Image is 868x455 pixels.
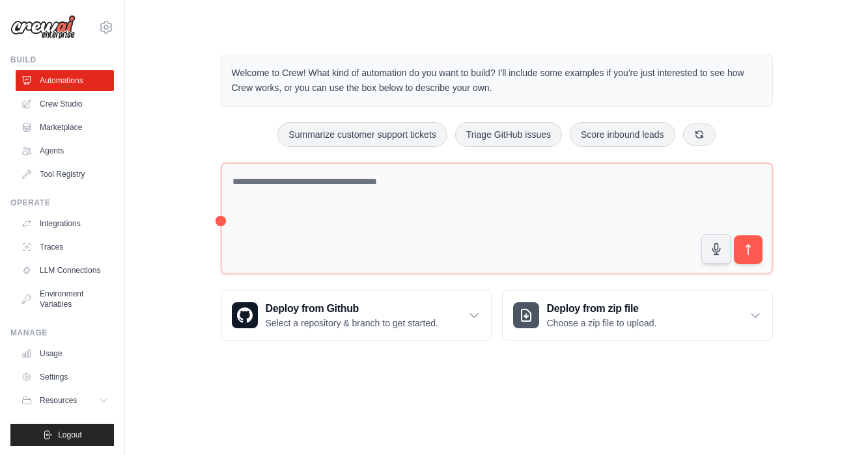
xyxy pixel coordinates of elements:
a: Tool Registry [16,164,114,185]
button: Score inbound leads [570,122,675,147]
span: Logout [58,430,82,440]
img: Logo [10,15,76,40]
h3: Deploy from Github [266,301,438,317]
button: Triage GitHub issues [455,122,562,147]
a: Traces [16,237,114,257]
p: Select a repository & branch to get started. [266,317,438,330]
a: Automations [16,70,114,91]
a: Marketplace [16,117,114,138]
a: Environment Variables [16,283,114,315]
button: Resources [16,390,114,411]
div: Manage [10,328,114,338]
a: LLM Connections [16,260,114,281]
a: Settings [16,367,114,387]
h3: Deploy from zip file [547,301,657,317]
a: Crew Studio [16,94,114,114]
a: Usage [16,343,114,364]
span: Resources [40,395,77,406]
p: Welcome to Crew! What kind of automation do you want to build? I'll include some examples if you'... [232,66,762,96]
a: Integrations [16,213,114,234]
button: Logout [10,424,114,446]
p: Choose a zip file to upload. [547,317,657,330]
div: Operate [10,198,114,208]
a: Agents [16,140,114,161]
div: Build [10,55,114,65]
button: Summarize customer support tickets [277,122,447,147]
